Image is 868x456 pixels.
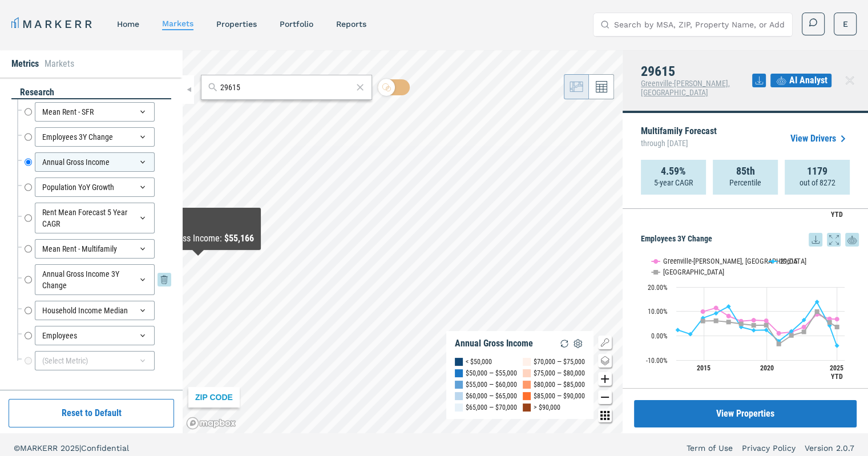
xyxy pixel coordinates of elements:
[162,19,193,28] a: markets
[648,284,668,292] text: 20.00%
[336,19,366,29] a: reports
[676,328,680,332] path: Friday, 14 Dec, 19:00, 2.38. 29615.
[641,64,752,79] h4: 29615
[760,364,774,372] text: 2020
[764,322,769,327] path: Saturday, 14 Dec, 19:00, 4.39. USA.
[770,74,831,87] button: AI Analyst
[117,19,139,29] a: home
[11,86,171,99] div: research
[663,257,806,265] text: Greenville-[PERSON_NAME], [GEOGRAPHIC_DATA]
[807,166,827,177] strong: 1179
[739,321,744,326] path: Thursday, 14 Dec, 19:00, 4.88. USA.
[142,212,254,223] div: 29611
[224,233,254,244] b: $55,166
[534,379,585,390] div: $80,000 — $85,000
[466,368,517,379] div: $50,000 — $55,000
[142,223,254,232] div: As of : [DATE]
[815,309,819,314] path: Thursday, 14 Dec, 19:00, 9.94. USA.
[835,317,839,321] path: Monday, 14 Jul, 20:00, 6.86. Greenville-Anderson-Mauldin, SC.
[726,320,731,324] path: Wednesday, 14 Dec, 19:00, 5.66. USA.
[20,443,60,453] span: MARKERR
[835,343,839,348] path: Monday, 14 Jul, 20:00, -4.07. 29615.
[598,336,612,349] button: Show/Hide Legend Map Button
[35,102,155,122] div: Mean Rent - SFR
[646,357,668,365] text: -10.00%
[35,127,155,147] div: Employees 3Y Change
[789,74,827,87] span: AI Analyst
[35,301,155,320] div: Household Income Median
[466,390,517,402] div: $60,000 — $65,000
[614,13,785,36] input: Search by MSA, ZIP, Property Name, or Address
[571,337,585,350] img: Settings
[142,232,254,245] div: Annual Gross Income :
[534,402,560,413] div: > $90,000
[220,82,353,94] input: Search by MSA or ZIP Code
[834,13,857,35] button: E
[634,400,857,427] button: View Properties
[142,212,254,245] div: Map Tooltip Content
[752,323,756,328] path: Friday, 14 Dec, 19:00, 4.33. USA.
[35,203,155,233] div: Rent Mean Forecast 5 Year CAGR
[216,19,257,29] a: properties
[764,318,769,323] path: Saturday, 14 Dec, 19:00, 6.2. Greenville-Anderson-Mauldin, SC.
[35,177,155,197] div: Population YoY Growth
[729,177,761,188] p: Percentile
[701,309,839,346] g: USA, line 3 of 3 with 12 data points.
[534,356,585,368] div: $70,000 — $75,000
[714,311,718,316] path: Monday, 14 Dec, 19:00, 9.22. 29615.
[455,338,533,349] div: Annual Gross Income
[663,268,724,276] text: [GEOGRAPHIC_DATA]
[777,341,781,346] path: Monday, 14 Dec, 19:00, -3.37. USA.
[14,443,20,453] span: ©
[752,318,756,322] path: Friday, 14 Dec, 19:00, 6.4. Greenville-Anderson-Mauldin, SC.
[802,329,806,334] path: Wednesday, 14 Dec, 19:00, 1.62. USA.
[843,18,848,30] span: E
[60,443,81,453] span: 2025 |
[641,79,730,97] span: Greenville-[PERSON_NAME], [GEOGRAPHIC_DATA]
[35,351,155,370] div: (Select Metric)
[188,387,240,407] div: ZIP CODE
[701,309,705,314] path: Sunday, 14 Dec, 19:00, 9.96. Greenville-Anderson-Mauldin, SC.
[827,320,832,325] path: Saturday, 14 Dec, 19:00, 5.47. USA.
[598,354,612,368] button: Change style map button
[45,57,74,71] li: Markets
[11,16,94,32] a: MARKERR
[641,136,717,151] span: through [DATE]
[598,390,612,404] button: Zoom out map button
[701,318,705,323] path: Sunday, 14 Dec, 19:00, 6.09. USA.
[688,332,693,336] path: Saturday, 14 Dec, 19:00, 0.66. 29615.
[81,443,129,453] span: Confidential
[35,239,155,259] div: Mean Rent - Multifamily
[9,399,174,427] button: Reset to Default
[780,257,797,265] text: 29615
[651,332,668,340] text: 0.00%
[830,364,843,381] text: 2025 YTD
[830,202,843,219] text: 2025 YTD
[800,177,835,188] p: out of 8272
[466,379,517,390] div: $55,000 — $60,000
[815,300,819,304] path: Thursday, 14 Dec, 19:00, 13.94. 29615.
[835,325,839,329] path: Monday, 14 Jul, 20:00, 3.63. USA.
[661,166,686,177] strong: 4.59%
[186,417,236,430] a: Mapbox logo
[35,326,155,345] div: Employees
[742,442,796,454] a: Privacy Policy
[641,247,850,389] svg: Interactive chart
[11,57,39,71] li: Metrics
[641,127,717,151] p: Multifamily Forecast
[558,337,571,350] img: Reload Legend
[280,19,313,29] a: Portfolio
[648,308,668,316] text: 10.00%
[534,390,585,402] div: $85,000 — $90,000
[641,247,859,389] div: Employees 3Y Change. Highcharts interactive chart.
[598,372,612,386] button: Zoom in map button
[789,333,794,337] path: Tuesday, 14 Dec, 19:00, 0.15. USA.
[687,442,733,454] a: Term of Use
[183,50,623,433] canvas: Map
[534,368,585,379] div: $75,000 — $80,000
[736,166,755,177] strong: 85th
[466,402,517,413] div: $65,000 — $70,000
[790,132,850,146] a: View Drivers
[714,318,718,323] path: Monday, 14 Dec, 19:00, 6.16. USA.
